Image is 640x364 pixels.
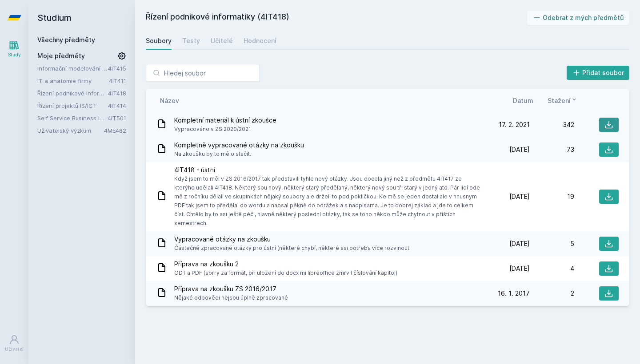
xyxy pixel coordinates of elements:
button: Stažení [548,96,578,105]
div: Study [8,51,21,58]
div: 4 [530,264,574,273]
div: Uživatel [5,346,24,352]
span: Příprava na zkoušku 2 [174,260,397,269]
span: Moje předměty [37,51,85,60]
div: 2 [530,289,574,298]
span: Nějaké odpovědi nejsou úplně zpracované [174,293,288,302]
a: IT a anatomie firmy [37,76,109,85]
a: 4IT414 [108,102,126,109]
button: Název [160,96,179,105]
a: Testy [182,32,200,50]
span: 17. 2. 2021 [499,120,530,129]
span: Příprava na zkoušku ZS 2016/2017 [174,285,288,293]
div: 19 [530,192,574,201]
a: Řízení podnikové informatiky [37,89,108,98]
span: [DATE] [509,192,530,201]
span: Kompletně vypracované otázky na zkoušku [174,141,304,150]
span: [DATE] [509,145,530,154]
a: 4ME482 [104,127,126,134]
a: Učitelé [211,32,233,50]
a: 4IT501 [108,115,126,122]
span: Kompletní materiál k ústní zkoušce [174,116,276,125]
a: 4IT418 [108,90,126,97]
input: Hledej soubor [146,64,260,82]
span: Stažení [548,96,571,105]
div: 342 [530,120,574,129]
button: Datum [513,96,533,105]
span: Když jsem to měl v ZS 2016/2017 tak představili tyhle nový otázky. Jsou docela jiný než z předmět... [174,174,482,228]
span: ODT a PDF (sorry za formát, při uložení do docx mi libreoffice zmrvil číslování kapitol) [174,269,397,277]
a: 4IT411 [109,77,126,84]
div: Soubory [146,36,172,45]
span: Vypracováno v ZS 2020/2021 [174,125,276,134]
a: Informační modelování organizací [37,64,108,73]
span: [DATE] [509,239,530,248]
a: Soubory [146,32,172,50]
div: 73 [530,145,574,154]
a: Self Service Business Intelligence [37,114,108,123]
a: Řízení projektů IS/ICT [37,101,108,110]
span: 16. 1. 2017 [498,289,530,298]
span: [DATE] [509,264,530,273]
div: Hodnocení [244,36,276,45]
h2: Řízení podnikové informatiky (4IT418) [146,11,527,25]
button: Odebrat z mých předmětů [527,11,630,25]
a: Hodnocení [244,32,276,50]
a: Všechny předměty [37,36,95,44]
a: Uživatel [2,330,27,357]
a: 4IT415 [108,65,126,72]
a: Uživatelský výzkum [37,126,104,135]
a: Study [2,36,27,63]
span: 4IT418 - ústní [174,166,482,174]
span: Na zkoušku by to mělo stačit. [174,150,304,158]
div: 5 [530,239,574,248]
button: Přidat soubor [567,66,630,80]
span: Vypracované otázky na zkoušku [174,235,409,244]
span: Částečně zpracované otázky pro ústní (některé chybí, některé asi potřeba více rozvinout [174,244,409,253]
div: Testy [182,36,200,45]
div: Učitelé [211,36,233,45]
